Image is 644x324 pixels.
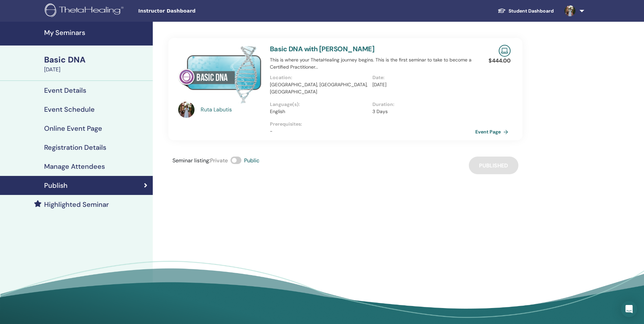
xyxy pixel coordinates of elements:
[45,3,126,19] img: logo.png
[270,74,368,81] p: Location :
[372,101,471,108] p: Duration :
[270,108,368,115] p: English
[172,157,210,164] span: Seminar listing :
[44,181,68,190] h4: Publish
[178,45,262,104] img: Basic DNA
[178,102,195,118] img: default.jpg
[138,7,240,15] span: Instructor Dashboard
[44,29,149,37] h4: My Seminars
[270,121,475,128] p: Prerequisites :
[44,143,106,151] h4: Registration Details
[44,162,105,170] h4: Manage Attendees
[44,66,149,74] div: [DATE]
[270,81,368,95] p: [GEOGRAPHIC_DATA], [GEOGRAPHIC_DATA], [GEOGRAPHIC_DATA]
[499,45,511,57] img: Live Online Seminar
[210,157,228,164] span: Private
[270,44,374,53] a: Basic DNA with [PERSON_NAME]
[565,5,575,16] img: default.jpg
[40,54,153,74] a: Basic DNA[DATE]
[498,8,506,14] img: graduation-cap-white.svg
[44,54,149,66] div: Basic DNA
[44,124,102,132] h4: Online Event Page
[44,200,109,209] h4: Highlighted Seminar
[372,108,471,115] p: 3 Days
[244,157,259,164] span: Public
[621,301,637,317] div: Open Intercom Messenger
[475,127,511,137] a: Event Page
[270,101,368,108] p: Language(s) :
[492,5,559,17] a: Student Dashboard
[372,81,471,88] p: [DATE]
[489,57,511,65] p: $ 444.00
[44,105,95,113] h4: Event Schedule
[201,106,263,114] a: Ruta Labutis
[44,86,86,94] h4: Event Details
[270,56,475,71] p: This is where your ThetaHealing journey begins. This is the first seminar to take to become a Cer...
[270,128,475,135] p: -
[372,74,471,81] p: Date :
